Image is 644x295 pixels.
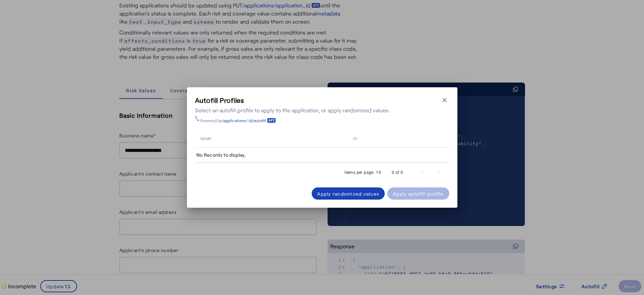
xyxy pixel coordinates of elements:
table: Table view of all quotes submitted by your platform [195,129,449,163]
td: No Records to display, [195,147,449,163]
div: Items per page: [344,169,375,176]
button: Apply randomized values [312,187,385,200]
div: 10 [376,169,381,176]
h3: Autofill Profiles [195,95,390,105]
a: /applications/:id/autofill [222,118,276,123]
div: 0 of 0 [392,169,403,176]
span: name [200,135,212,141]
div: Apply randomized values [317,190,379,197]
div: Select an autofill profile to apply to the application, or apply randomized values. [195,106,390,114]
div: Powered by [200,118,276,123]
span: id [353,135,357,141]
